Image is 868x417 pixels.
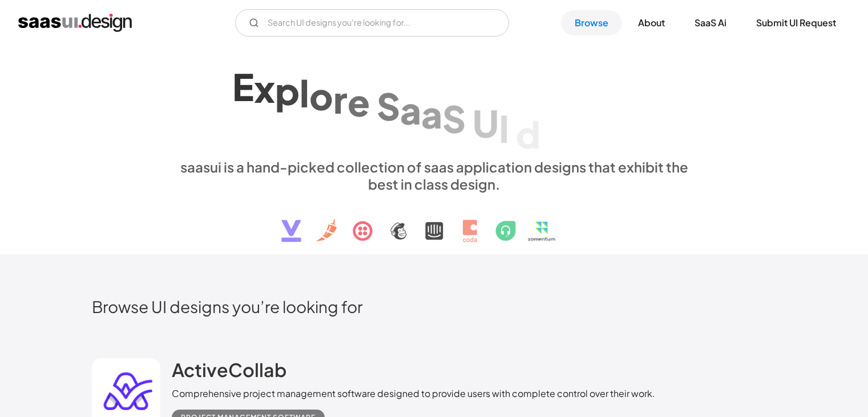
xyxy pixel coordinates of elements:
[300,71,309,115] div: l
[348,81,370,125] div: e
[499,106,509,150] div: I
[172,387,655,400] div: Comprehensive project management software designed to provide users with complete control over th...
[235,9,509,37] form: Email Form
[442,97,466,141] div: S
[333,77,348,121] div: r
[309,74,333,118] div: o
[742,10,850,35] a: Submit UI Request
[254,66,275,110] div: x
[18,14,132,32] a: home
[232,65,254,109] div: E
[400,88,421,132] div: a
[261,193,607,252] img: text, icon, saas logo
[172,158,697,193] div: saasui is a hand-picked collection of saas application designs that exhibit the best in class des...
[561,10,622,35] a: Browse
[235,9,509,37] input: Search UI designs you're looking for...
[172,358,286,387] a: ActiveCollab
[624,10,679,35] a: About
[172,358,286,381] h2: ActiveCollab
[377,84,400,128] div: S
[421,92,442,136] div: a
[275,69,300,113] div: p
[172,59,697,147] h1: Explore SaaS UI design patterns & interactions.
[516,112,540,156] div: d
[681,10,740,35] a: SaaS Ai
[473,102,499,146] div: U
[92,296,777,316] h2: Browse UI designs you’re looking for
